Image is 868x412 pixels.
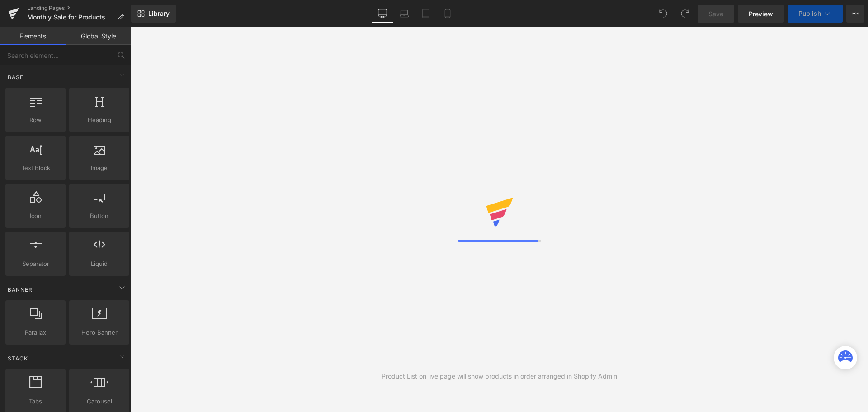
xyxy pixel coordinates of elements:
a: Landing Pages [27,5,131,12]
span: Stack [7,354,29,363]
span: Base [7,73,24,81]
span: Hero Banner [72,328,127,337]
span: Tabs [8,397,63,406]
button: Redo [676,5,694,23]
span: Button [72,211,127,221]
span: Save [708,9,723,19]
span: Separator [8,259,63,269]
span: Monthly Sale for Products for Treatment of [MEDICAL_DATA] [27,14,114,21]
a: Preview [738,5,784,23]
span: Preview [749,9,773,19]
div: Product List on live page will show products in order arranged in Shopify Admin [382,371,617,381]
span: Parallax [8,328,63,337]
a: New Library [131,5,176,23]
a: Laptop [393,5,415,23]
span: Publish [798,10,821,17]
span: Text Block [8,163,63,173]
span: Icon [8,211,63,221]
a: Global Style [66,27,131,45]
span: Library [148,9,170,18]
span: Heading [72,115,127,125]
span: Carousel [72,397,127,406]
span: Image [72,163,127,173]
button: Publish [788,5,843,23]
button: More [846,5,864,23]
button: Undo [654,5,672,23]
a: Tablet [415,5,437,23]
a: Mobile [437,5,458,23]
span: Row [8,115,63,125]
span: Banner [7,285,33,294]
span: Liquid [72,259,127,269]
a: Desktop [372,5,393,23]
